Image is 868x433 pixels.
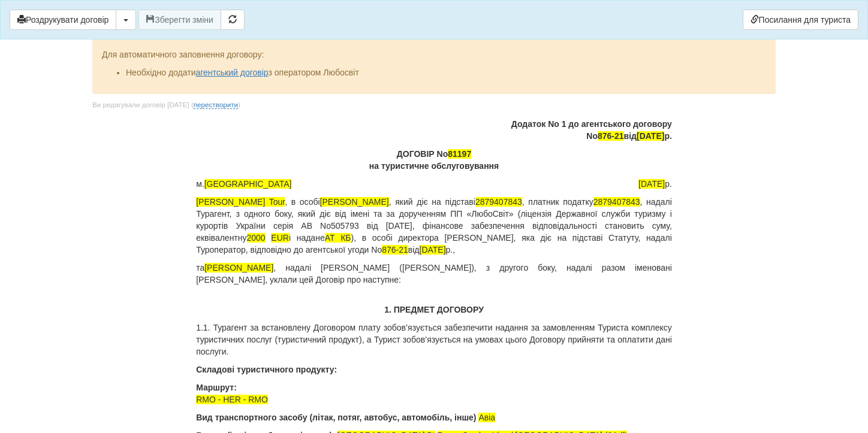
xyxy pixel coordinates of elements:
div: Ви редагували договір [DATE] ( ) [92,100,240,110]
p: Додаток No 1 до агентського договору No від р. [196,118,672,142]
span: АТ КБ [325,233,351,243]
span: 876-21 [382,245,408,255]
span: [DATE] [637,131,664,141]
span: [PERSON_NAME] [204,263,273,272]
span: 2879407843 [593,197,640,207]
span: 81197 [448,149,471,159]
span: [DATE] [638,179,665,189]
button: Зберегти зміни [138,10,221,30]
span: 876-21 [598,131,624,141]
a: Посилання для туриста [743,10,858,30]
span: Авіа [478,413,495,422]
span: 2000 [247,233,266,243]
a: агентський договір [195,68,268,77]
p: ДОГОВІР No на туристичне обслуговування [196,148,672,172]
p: та , надалі [PERSON_NAME] ([PERSON_NAME]), з другого боку, надалі разом іменовані [PERSON_NAME], ... [196,262,672,286]
b: Маршрут: [196,383,237,392]
b: Вид транспортного засобу (літак, потяг, автобус, автомобіль, інше) [196,413,476,422]
a: перестворити [194,101,238,109]
span: [PERSON_NAME] Tour [196,197,285,207]
p: 1. ПРЕДМЕТ ДОГОВОРУ [196,304,672,316]
span: м. [196,178,291,190]
span: 2879407843 [475,197,522,207]
p: 1.1. Турагент за встановлену Договором плату зобов’язується забезпечити надання за замовленням Ту... [196,322,672,358]
span: [DATE] [420,245,446,255]
button: Роздрукувати договір [10,10,116,30]
span: р. [638,178,672,190]
b: Складові туристичного продукту: [196,365,337,374]
span: EUR [271,233,289,243]
span: [PERSON_NAME] [320,197,389,207]
div: Для автоматичного заповнення договору: [102,37,766,78]
span: [GEOGRAPHIC_DATA] [204,179,292,189]
span: RMO - HER - RMO [196,395,268,404]
p: , в особі , який діє на підставі , платник податку , надалі Турагент, з одного боку, який діє від... [196,196,672,256]
li: Необхідно додати з оператором Любосвіт [126,66,766,78]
